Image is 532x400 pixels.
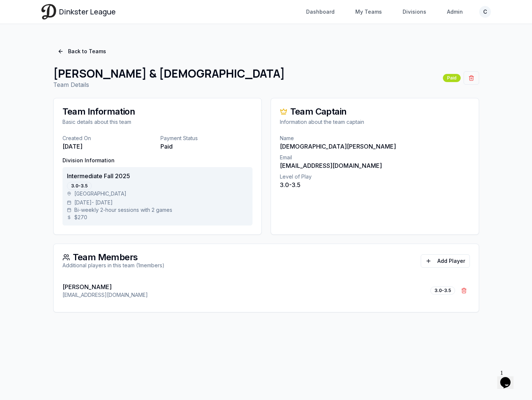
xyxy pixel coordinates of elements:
[443,5,467,18] a: Admin
[74,190,126,197] span: [GEOGRAPHIC_DATA]
[443,74,461,82] div: Paid
[53,80,285,89] p: Team Details
[398,5,431,18] a: Divisions
[62,262,165,269] div: Additional players in this team ( 1 members)
[280,107,470,116] div: Team Captain
[160,142,253,151] p: Paid
[67,214,248,221] div: $ 270
[74,206,172,214] span: Bi-weekly 2-hour sessions with 2 games
[74,199,113,206] span: [DATE] - [DATE]
[160,135,253,142] p: Payment Status
[62,107,253,116] div: Team Information
[62,157,253,164] p: Division Information
[41,4,56,19] img: Dinkster
[280,118,470,126] div: Information about the team captain
[62,253,165,262] div: Team Members
[280,173,470,180] p: Level of Play
[430,287,455,295] div: 3.0-3.5
[62,282,148,291] p: [PERSON_NAME]
[280,161,470,170] p: [EMAIL_ADDRESS][DOMAIN_NAME]
[53,67,285,80] h1: [PERSON_NAME] & [DEMOGRAPHIC_DATA]
[351,5,386,18] a: My Teams
[62,142,155,151] p: [DATE]
[59,7,116,17] span: Dinkster League
[62,291,148,299] p: [EMAIL_ADDRESS][DOMAIN_NAME]
[62,135,155,142] p: Created On
[302,5,339,18] a: Dashboard
[280,180,470,189] p: 3.0-3.5
[497,367,521,389] iframe: chat widget
[41,4,116,19] a: Dinkster League
[280,142,470,151] p: [DEMOGRAPHIC_DATA][PERSON_NAME]
[280,135,470,142] p: Name
[280,154,470,161] p: Email
[62,118,253,126] div: Basic details about this team
[479,6,491,18] button: C
[67,172,248,180] p: Intermediate Fall 2025
[421,254,470,268] button: Add Player
[53,45,111,58] a: Back to Teams
[67,182,92,190] div: 3.0-3.5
